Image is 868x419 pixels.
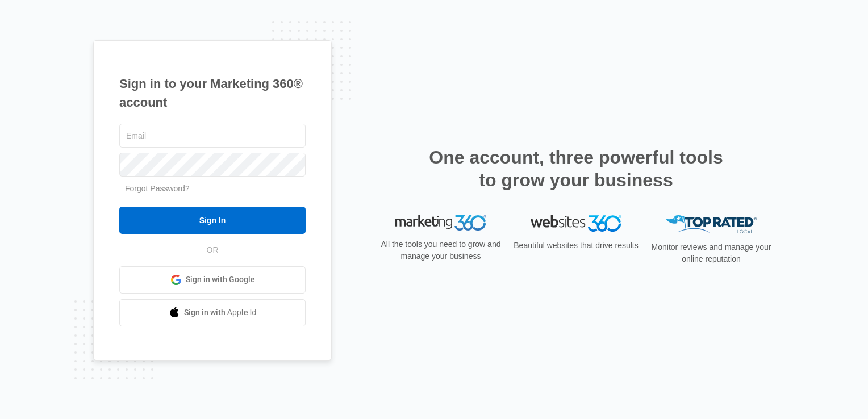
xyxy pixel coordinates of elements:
[184,307,257,319] span: Sign in with Apple Id
[186,274,255,286] span: Sign in with Google
[119,207,306,234] input: Sign In
[119,74,306,112] h1: Sign in to your Marketing 360® account
[512,240,640,252] p: Beautiful websites that drive results
[119,266,306,294] a: Sign in with Google
[395,215,486,231] img: Marketing 360
[425,146,727,191] h2: One account, three powerful tools to grow your business
[125,184,190,193] a: Forgot Password?
[119,124,306,148] input: Email
[119,299,306,326] a: Sign in with Apple Id
[199,244,227,256] span: OR
[648,241,775,265] p: Monitor reviews and manage your online reputation
[666,215,757,234] img: Top Rated Local
[377,238,504,262] p: All the tools you need to grow and manage your business
[531,215,621,232] img: Websites 360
